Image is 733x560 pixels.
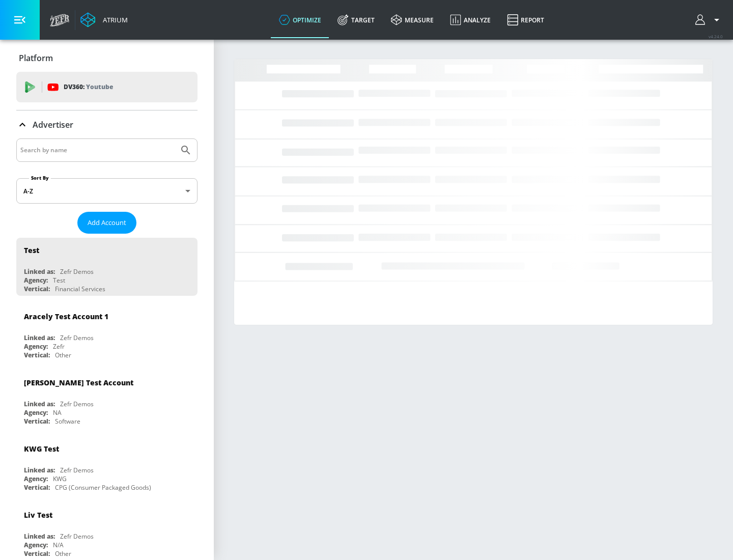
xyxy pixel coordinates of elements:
div: Linked as: [24,333,55,342]
p: DV360: [64,81,113,93]
div: Liv Test [24,510,52,520]
div: Vertical: [24,285,50,293]
div: Vertical: [24,351,50,359]
div: Vertical: [24,417,50,426]
div: CPG (Consumer Packaged Goods) [55,483,151,492]
a: Target [329,2,383,38]
div: N/A [53,541,64,549]
div: [PERSON_NAME] Test AccountLinked as:Zefr DemosAgency:NAVertical:Software [16,370,198,428]
div: KWG TestLinked as:Zefr DemosAgency:KWGVertical:CPG (Consumer Packaged Goods) [16,436,198,494]
div: Agency: [24,276,48,285]
div: Linked as: [24,267,55,276]
div: Linked as: [24,532,55,541]
div: Agency: [24,342,48,351]
div: Agency: [24,408,48,417]
div: Aracely Test Account 1Linked as:Zefr DemosAgency:ZefrVertical:Other [16,304,198,362]
div: Test [53,276,65,285]
div: Zefr Demos [60,267,94,276]
a: Report [499,2,552,38]
div: Zefr Demos [60,333,94,342]
span: Add Account [88,217,126,229]
div: NA [53,408,62,417]
a: Analyze [442,2,499,38]
div: Agency: [24,541,48,549]
div: Linked as: [24,400,55,408]
div: KWG Test [24,444,59,454]
div: [PERSON_NAME] Test Account [24,378,133,387]
a: Atrium [80,12,128,27]
div: DV360: Youtube [16,72,198,102]
div: Vertical: [24,549,50,558]
div: Vertical: [24,483,50,492]
label: Sort By [29,175,51,181]
div: Zefr [53,342,65,351]
div: Linked as: [24,466,55,474]
div: Atrium [99,15,128,24]
div: Platform [16,44,198,72]
p: Youtube [86,81,113,92]
div: Other [55,351,71,359]
div: Agency: [24,474,48,483]
div: TestLinked as:Zefr DemosAgency:TestVertical:Financial Services [16,238,198,296]
div: Advertiser [16,110,198,139]
div: Other [55,549,71,558]
span: v 4.24.0 [709,34,723,39]
input: Search by name [20,144,175,157]
a: measure [383,2,442,38]
div: A-Z [16,178,198,204]
a: optimize [271,2,329,38]
p: Platform [19,52,53,64]
div: Zefr Demos [60,532,94,541]
p: Advertiser [33,119,73,130]
div: Zefr Demos [60,466,94,474]
div: Software [55,417,80,426]
button: Add Account [77,212,136,234]
div: Aracely Test Account 1 [24,312,108,321]
div: Zefr Demos [60,400,94,408]
div: Financial Services [55,285,105,293]
div: KWG [53,474,67,483]
div: Test [24,245,39,255]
